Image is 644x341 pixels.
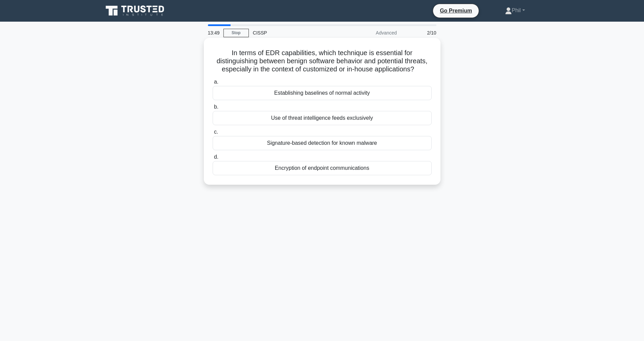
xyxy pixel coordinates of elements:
[213,111,432,125] div: Use of threat intelligence feeds exclusively
[214,154,218,160] span: d.
[214,129,218,135] span: c.
[489,4,541,17] a: Phil
[204,26,223,40] div: 13:49
[214,104,218,110] span: b.
[213,86,432,100] div: Establishing baselines of normal activity
[212,49,432,74] h5: In terms of EDR capabilities, which technique is essential for distinguishing between benign soft...
[342,26,401,40] div: Advanced
[401,26,440,40] div: 2/10
[213,161,432,175] div: Encryption of endpoint communications
[214,79,218,85] span: a.
[223,29,249,37] a: Stop
[213,136,432,150] div: Signature-based detection for known malware
[249,26,342,40] div: CISSP
[436,6,476,15] a: Go Premium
